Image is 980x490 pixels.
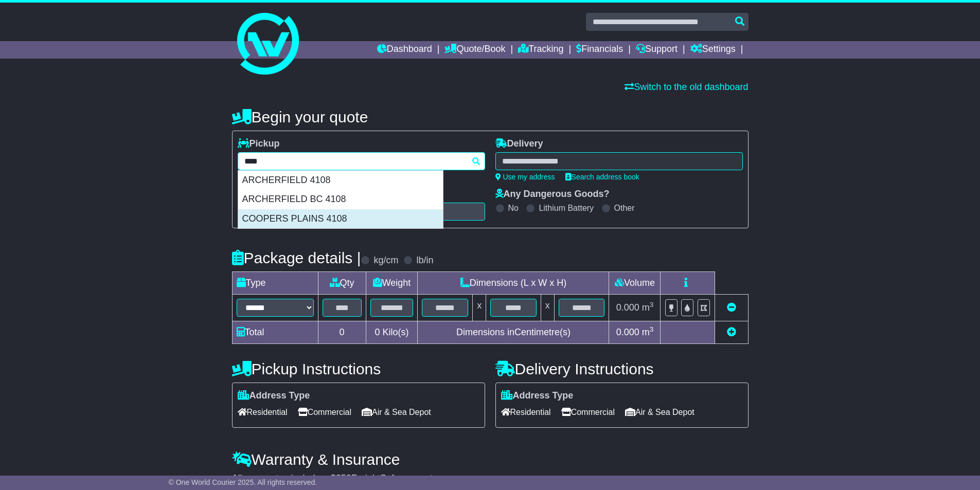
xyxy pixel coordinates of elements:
[336,473,351,483] span: 250
[238,138,280,150] label: Pickup
[318,321,366,344] td: 0
[377,41,432,59] a: Dashboard
[238,152,485,170] typeahead: Please provide city
[232,321,318,344] td: Total
[375,327,380,337] span: 0
[318,272,366,295] td: Qty
[169,478,317,486] span: © One World Courier 2025. All rights reserved.
[238,390,310,402] label: Address Type
[495,173,555,181] a: Use my address
[501,390,574,402] label: Address Type
[616,302,639,313] span: 0.000
[650,301,654,308] sup: 3
[366,272,418,295] td: Weight
[501,404,551,420] span: Residential
[416,255,433,266] label: lb/in
[238,190,443,209] div: ARCHERFIELD BC 4108
[495,189,610,200] label: Any Dangerous Goods?
[727,327,736,337] a: Add new item
[614,203,635,213] label: Other
[232,451,749,468] h4: Warranty & Insurance
[518,41,563,59] a: Tracking
[238,404,288,420] span: Residential
[418,272,609,295] td: Dimensions (L x W x H)
[727,302,736,313] a: Remove this item
[561,404,615,420] span: Commercial
[366,321,418,344] td: Kilo(s)
[495,138,543,150] label: Delivery
[232,272,318,295] td: Type
[690,41,736,59] a: Settings
[650,325,654,333] sup: 3
[495,360,749,377] h4: Delivery Instructions
[418,321,609,344] td: Dimensions in Centimetre(s)
[373,255,398,266] label: kg/cm
[232,108,749,125] h4: Begin your quote
[238,171,443,190] div: ARCHERFIELD 4108
[541,295,554,321] td: x
[576,41,623,59] a: Financials
[625,404,694,420] span: Air & Sea Depot
[362,404,431,420] span: Air & Sea Depot
[609,272,661,295] td: Volume
[565,173,639,181] a: Search address book
[232,473,749,484] div: All our quotes include a $ FreightSafe warranty.
[636,41,678,59] a: Support
[616,327,639,337] span: 0.000
[539,203,594,213] label: Lithium Battery
[642,302,654,313] span: m
[473,295,486,321] td: x
[238,209,443,229] div: COOPERS PLAINS 4108
[625,82,748,92] a: Switch to the old dashboard
[232,360,485,377] h4: Pickup Instructions
[298,404,351,420] span: Commercial
[642,327,654,337] span: m
[508,203,519,213] label: No
[444,41,505,59] a: Quote/Book
[232,249,361,266] h4: Package details |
